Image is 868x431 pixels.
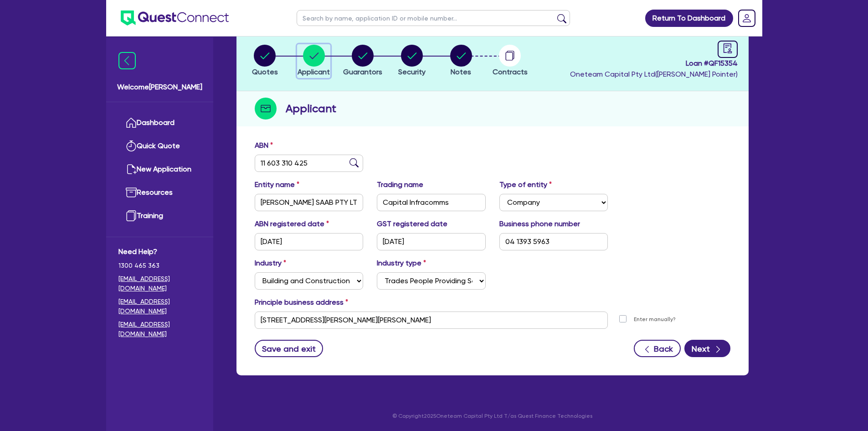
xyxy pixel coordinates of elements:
a: Dropdown toggle [735,6,759,30]
span: Notes [451,68,471,76]
button: Contracts [492,44,528,78]
label: Entity name [255,179,299,190]
input: Search by name, application ID or mobile number... [297,10,570,26]
span: Security [398,68,426,76]
span: Guarantors [343,68,382,76]
button: Notes [450,44,473,78]
label: Trading name [377,179,423,190]
span: 1300 465 363 [118,261,201,270]
button: Applicant [297,44,330,78]
button: Security [398,44,426,78]
label: Enter manually? [634,315,676,324]
label: Industry type [377,258,426,269]
label: ABN [255,140,273,151]
a: [EMAIL_ADDRESS][DOMAIN_NAME] [118,297,201,316]
a: [EMAIL_ADDRESS][DOMAIN_NAME] [118,320,201,339]
img: quick-quote [126,140,137,151]
img: resources [126,187,137,198]
img: new-application [126,164,137,175]
input: DD / MM / YYYY [377,233,486,250]
label: Type of entity [499,179,552,190]
a: [EMAIL_ADDRESS][DOMAIN_NAME] [118,274,201,293]
a: Dashboard [118,111,201,135]
img: quest-connect-logo-blue [121,10,229,26]
label: Principle business address [255,297,348,308]
button: Guarantors [343,44,383,78]
img: abn-lookup icon [349,158,359,167]
img: training [126,210,137,221]
span: Welcome [PERSON_NAME] [117,82,202,93]
span: Contracts [493,68,528,76]
a: Quick Quote [118,135,201,158]
span: Loan # QF15354 [570,58,738,69]
a: Resources [118,181,201,204]
label: Industry [255,258,286,269]
span: audit [723,43,733,53]
span: Quotes [252,68,278,76]
button: Save and exit [255,340,324,357]
input: DD / MM / YYYY [255,233,364,250]
a: New Application [118,158,201,181]
button: Quotes [252,44,278,78]
label: GST registered date [377,218,447,229]
button: Back [634,340,681,357]
span: Applicant [298,68,330,76]
a: Return To Dashboard [645,10,733,27]
img: step-icon [255,98,277,119]
img: icon-menu-close [118,52,136,69]
span: Oneteam Capital Pty Ltd ( [PERSON_NAME] Pointer ) [570,70,738,78]
h2: Applicant [286,100,336,117]
a: Training [118,204,201,228]
span: Need Help? [118,246,201,257]
p: © Copyright 2025 Oneteam Capital Pty Ltd T/as Quest Finance Technologies [230,412,755,420]
a: audit [718,41,738,58]
label: ABN registered date [255,218,329,229]
label: Business phone number [499,218,580,229]
button: Next [684,340,730,357]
